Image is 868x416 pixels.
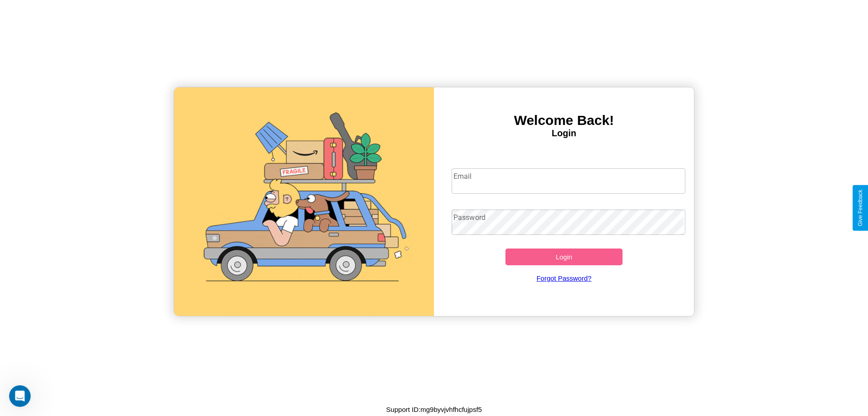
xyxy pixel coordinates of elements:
[434,128,694,139] h4: Login
[447,265,681,291] a: Forgot Password?
[857,190,863,226] div: Give Feedback
[9,385,31,407] iframe: Intercom live chat
[434,113,694,128] h3: Welcome Back!
[505,249,623,265] button: Login
[174,87,434,316] img: gif
[386,403,482,416] p: Support ID: mg9byvjvhfhcfujpsf5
